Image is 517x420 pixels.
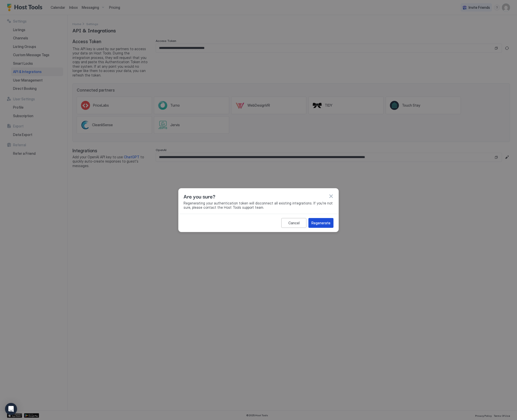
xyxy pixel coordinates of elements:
[5,403,17,415] div: Open Intercom Messenger
[311,220,330,226] div: Regenerate
[281,218,306,228] button: Cancel
[288,220,300,226] div: Cancel
[308,218,333,228] button: Regenerate
[184,201,333,210] span: Regenerating your authentication token will disconnect all existing integrations. If you're not s...
[184,192,215,200] span: Are you sure?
